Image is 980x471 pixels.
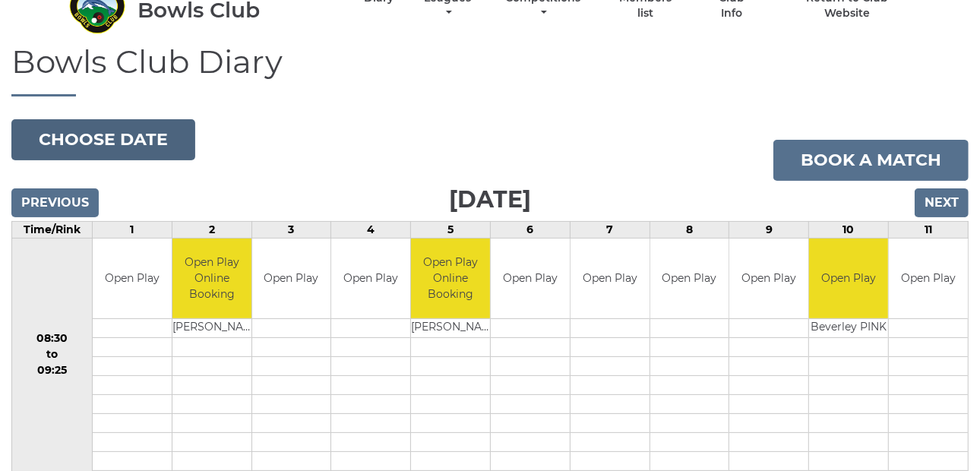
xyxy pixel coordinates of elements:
td: Open Play Online Booking [411,239,490,318]
td: 3 [251,222,331,239]
button: Choose date [11,119,195,160]
input: Previous [11,188,99,217]
input: Next [915,188,969,217]
td: Open Play [331,239,410,318]
td: 9 [729,222,809,239]
td: 7 [570,222,650,239]
td: Open Play [889,239,968,318]
td: 8 [650,222,729,239]
td: 11 [889,222,969,239]
td: Open Play [650,239,729,318]
td: Beverley PINK [809,318,888,337]
td: Open Play [729,239,808,318]
h1: Bowls Club Diary [11,44,969,96]
td: 6 [490,222,570,239]
td: Open Play [93,239,172,318]
a: Book a match [773,140,969,181]
td: [PERSON_NAME] [172,318,251,337]
td: Time/Rink [12,222,93,239]
td: 1 [92,222,172,239]
td: 2 [172,222,251,239]
td: [PERSON_NAME] [411,318,490,337]
td: Open Play [809,239,888,318]
td: Open Play [491,239,570,318]
td: 10 [809,222,889,239]
td: Open Play [571,239,650,318]
td: Open Play [252,239,331,318]
td: Open Play Online Booking [172,239,251,318]
td: 4 [331,222,411,239]
td: 5 [411,222,491,239]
